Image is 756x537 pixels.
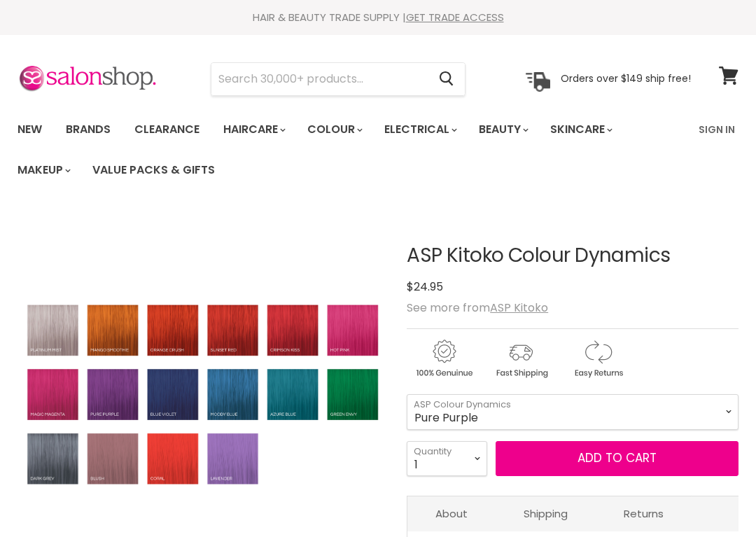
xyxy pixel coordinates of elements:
a: Sign In [690,115,743,144]
img: shipping.gif [484,337,558,380]
a: Colour [297,115,371,144]
select: Quantity [407,441,487,476]
a: Shipping [496,496,596,531]
form: Product [211,62,465,96]
a: Beauty [468,115,537,144]
a: Returns [596,496,692,531]
h1: ASP Kitoko Colour Dynamics [407,245,738,267]
a: About [407,496,496,531]
a: Electrical [374,115,465,144]
input: Search [211,63,428,95]
p: Orders over $149 ship free! [561,72,691,85]
a: GET TRADE ACCESS [406,10,504,25]
a: New [7,115,52,144]
button: Add to cart [496,441,738,476]
a: Makeup [7,155,79,185]
a: Clearance [124,115,210,144]
button: Search [428,63,465,95]
ul: Main menu [7,109,690,190]
span: Add to cart [577,449,657,466]
img: ASP Kitoko Colour Dynamics [17,300,388,490]
a: Brands [55,115,121,144]
a: Haircare [213,115,294,144]
img: genuine.gif [407,337,481,380]
a: Value Packs & Gifts [82,155,225,185]
a: ASP Kitoko [490,300,548,316]
span: See more from [407,300,548,316]
a: Skincare [540,115,621,144]
img: returns.gif [561,337,635,380]
span: $24.95 [407,279,443,295]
